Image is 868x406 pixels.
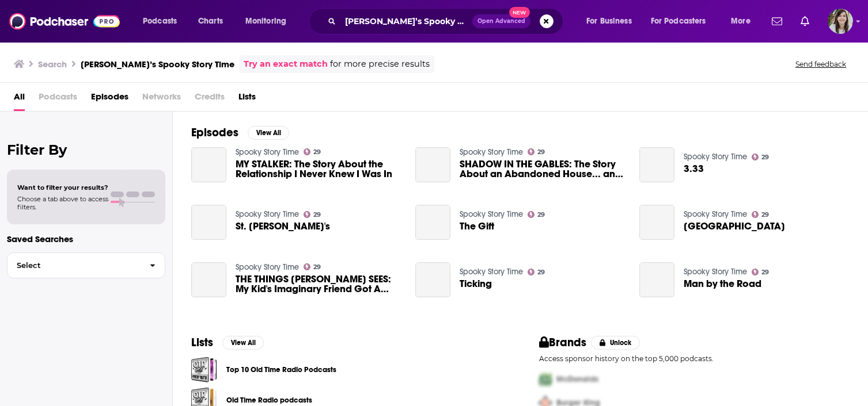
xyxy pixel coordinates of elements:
[591,336,640,350] button: Unlock
[143,13,177,29] span: Podcasts
[556,374,598,384] span: McDonalds
[477,18,525,24] span: Open Advanced
[643,12,723,30] button: open menu
[142,87,181,111] span: Networks
[537,212,545,217] span: 29
[752,211,770,218] a: 29
[244,58,328,71] a: Try an exact match
[81,59,234,70] h3: [PERSON_NAME]’s Spooky Story Time
[651,13,706,29] span: For Podcasters
[191,357,217,382] a: Top 10 Old Time Radio Podcasts
[226,363,336,376] a: Top 10 Old Time Radio Podcasts
[191,262,226,297] a: THE THINGS TOMMY SEES: My Kid's Imaginary Friend Got A Little Too Real
[236,221,330,231] a: St. Ainsley's
[460,279,492,289] a: Ticking
[767,12,787,31] a: Show notifications dropdown
[7,233,165,244] p: Saved Searches
[537,150,545,155] span: 29
[313,212,321,217] span: 29
[537,270,545,275] span: 29
[238,87,256,111] a: Lists
[236,147,299,157] a: Spooky Story Time
[313,265,321,270] span: 29
[535,367,556,391] img: First Pro Logo
[237,12,301,30] button: open menu
[415,262,450,297] a: Ticking
[340,12,472,30] input: Search podcasts, credits, & more...
[752,269,770,275] a: 29
[509,7,530,18] span: New
[236,274,401,294] span: THE THINGS [PERSON_NAME] SEES: My Kid's Imaginary Friend Got A Little Too Real
[684,267,747,277] a: Spooky Story Time
[9,10,120,32] img: Podchaser - Follow, Share and Rate Podcasts
[191,335,213,350] h2: Lists
[828,9,853,34] button: Show profile menu
[761,212,769,217] span: 29
[236,221,330,231] span: St. [PERSON_NAME]'s
[684,152,747,162] a: Spooky Story Time
[460,221,494,231] a: The Gift
[528,269,545,275] a: 29
[539,335,587,350] h2: Brands
[248,126,289,140] button: View All
[460,147,523,157] a: Spooky Story Time
[91,87,128,111] a: Episodes
[245,13,286,29] span: Monitoring
[236,159,401,179] a: MY STALKER: The Story About the Relationship I Never Knew I Was In
[38,59,67,70] h3: Search
[14,87,25,111] a: All
[135,12,192,30] button: open menu
[304,148,321,155] a: 29
[191,125,289,140] a: EpisodesView All
[528,148,545,155] a: 29
[7,141,165,158] h2: Filter By
[7,262,141,269] span: Select
[578,12,646,30] button: open menu
[792,59,850,69] button: Send feedback
[639,205,674,240] a: Sycamore Street
[796,12,814,31] a: Show notifications dropdown
[191,12,230,30] a: Charts
[330,58,430,71] span: for more precise results
[195,87,225,111] span: Credits
[236,209,299,219] a: Spooky Story Time
[304,211,321,218] a: 29
[684,221,785,231] span: [GEOGRAPHIC_DATA]
[684,164,704,174] a: 3.33
[723,12,765,30] button: open menu
[39,87,77,111] span: Podcasts
[752,154,770,160] a: 29
[191,125,238,140] h2: Episodes
[684,221,785,231] a: Sycamore Street
[684,279,761,289] a: Man by the Road
[761,270,769,275] span: 29
[539,354,850,363] p: Access sponsor history on the top 5,000 podcasts.
[17,183,108,191] span: Want to filter your results?
[415,147,450,182] a: SHADOW IN THE GABLES: The Story About an Abandoned House... and the Attic
[731,13,751,29] span: More
[191,335,264,350] a: ListsView All
[7,252,165,278] button: Select
[191,205,226,240] a: St. Ainsley's
[828,9,853,34] img: User Profile
[320,8,574,35] div: Search podcasts, credits, & more...
[472,14,530,28] button: Open AdvancedNew
[236,262,299,272] a: Spooky Story Time
[222,336,264,350] button: View All
[528,211,545,218] a: 29
[639,262,674,297] a: Man by the Road
[460,159,626,179] a: SHADOW IN THE GABLES: The Story About an Abandoned House... and the Attic
[304,263,321,270] a: 29
[639,147,674,182] a: 3.33
[236,274,401,294] a: THE THINGS TOMMY SEES: My Kid's Imaginary Friend Got A Little Too Real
